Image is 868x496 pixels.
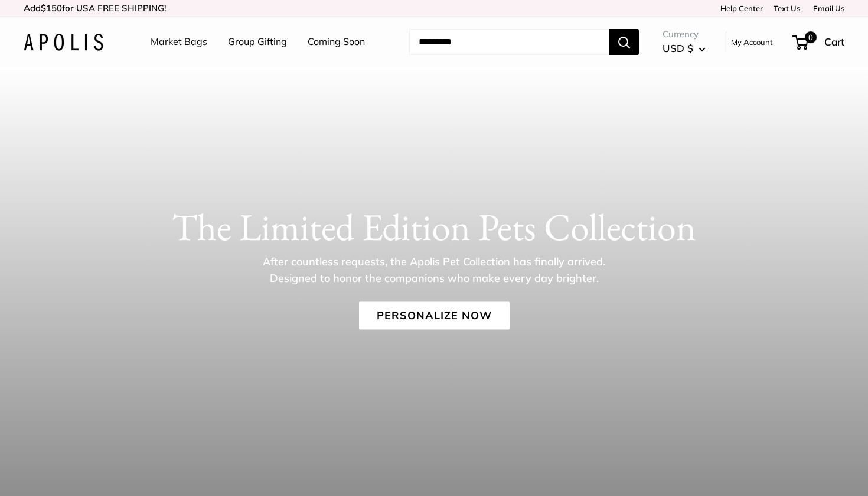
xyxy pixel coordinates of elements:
[805,31,817,43] span: 0
[663,39,706,58] button: USD $
[609,29,639,55] button: Search
[663,26,706,43] span: Currency
[663,42,693,54] span: USD $
[359,301,510,329] a: Personalize Now
[228,33,287,51] a: Group Gifting
[409,29,609,55] input: Search...
[774,4,800,13] a: Text Us
[716,4,763,13] a: Help Center
[308,33,365,51] a: Coming Soon
[794,33,844,51] a: 0 Cart
[41,2,62,14] span: $150
[151,33,207,51] a: Market Bags
[731,35,773,49] a: My Account
[24,34,103,51] img: Apolis
[824,35,844,48] span: Cart
[242,253,626,286] p: After countless requests, the Apolis Pet Collection has finally arrived. Designed to honor the co...
[24,204,844,249] h1: The Limited Edition Pets Collection
[809,4,844,13] a: Email Us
